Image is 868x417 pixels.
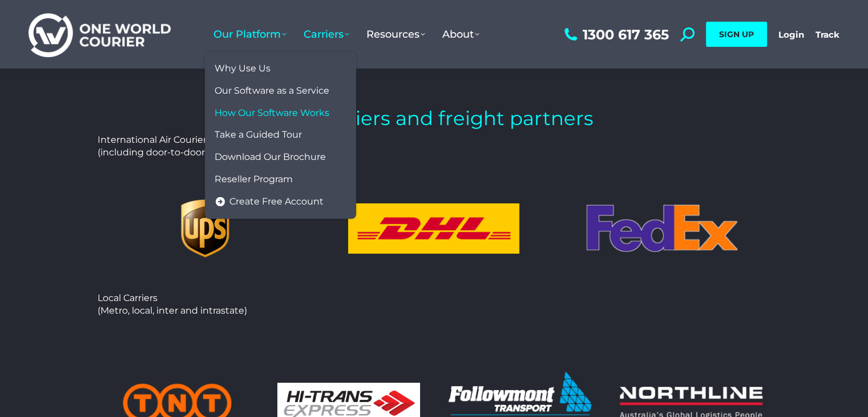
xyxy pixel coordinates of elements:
[706,22,767,47] a: SIGN UP
[434,17,488,52] a: About
[348,203,519,254] img: DHl logo
[229,196,324,208] span: Create Free Account
[213,28,286,41] span: Our Platform
[215,63,271,75] span: Why Use Us
[98,292,771,318] p: Local Carriers (Metro, local, inter and intrastate)
[778,29,804,40] a: Login
[215,107,329,119] span: How Our Software Works
[163,191,248,266] img: ups
[211,80,350,102] a: Our Software as a Service
[442,28,479,41] span: About
[206,109,663,128] h4: Our carriers and freight partners
[719,29,754,39] span: SIGN UP
[215,174,293,186] span: Reseller Program
[815,29,839,40] a: Track
[29,11,171,58] img: One World Courier
[215,151,326,163] span: Download Our Brochure
[205,17,295,52] a: Our Platform
[295,17,358,52] a: Carriers
[358,17,434,52] a: Resources
[211,191,350,213] a: Create Free Account
[98,134,771,159] p: International Air Courier Carriers (including door-to-door Australia)
[562,27,669,42] a: 1300 617 365
[211,124,350,146] a: Take a Guided Tour
[215,85,329,97] span: Our Software as a Service
[211,102,350,125] a: How Our Software Works
[211,146,350,169] a: Download Our Brochure
[366,28,425,41] span: Resources
[211,169,350,191] a: Reseller Program
[211,58,350,80] a: Why Use Us
[304,28,349,41] span: Carriers
[215,129,302,141] span: Take a Guided Tour
[576,203,748,254] img: FedEx logo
